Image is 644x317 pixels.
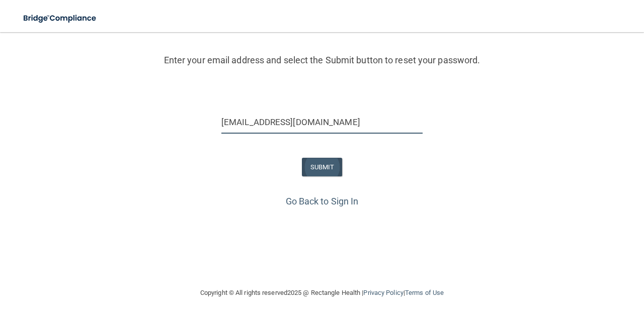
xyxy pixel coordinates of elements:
[138,277,506,309] div: Copyright © All rights reserved 2025 @ Rectangle Health | |
[15,8,106,29] img: bridge_compliance_login_screen.278c3ca4.svg
[221,111,423,134] input: Email
[302,158,343,176] button: SUBMIT
[286,196,359,206] a: Go Back to Sign In
[363,289,403,296] a: Privacy Policy
[405,289,444,296] a: Terms of Use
